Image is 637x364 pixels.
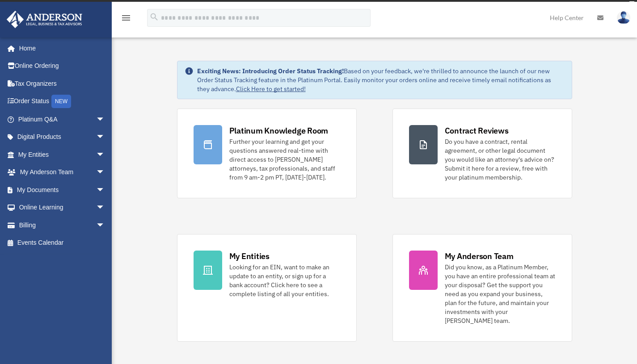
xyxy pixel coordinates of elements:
a: Platinum Knowledge Room Further your learning and get your questions answered real-time with dire... [177,109,357,198]
a: Events Calendar [6,234,118,252]
a: Platinum Q&Aarrow_drop_down [6,110,118,128]
a: Click Here to get started! [236,85,306,93]
a: Digital Productsarrow_drop_down [6,128,118,146]
a: Contract Reviews Do you have a contract, rental agreement, or other legal document you would like... [392,109,572,198]
div: close [629,1,635,7]
div: Did you know, as a Platinum Member, you have an entire professional team at your disposal? Get th... [445,263,556,325]
a: My Entitiesarrow_drop_down [6,146,118,163]
div: My Anderson Team [445,251,514,262]
div: My Entities [229,251,270,262]
div: Looking for an EIN, want to make an update to an entity, or sign up for a bank account? Click her... [229,263,340,298]
div: Based on your feedback, we're thrilled to announce the launch of our new Order Status Tracking fe... [197,67,565,93]
img: User Pic [617,11,630,24]
div: Do you have a contract, rental agreement, or other legal document you would like an attorney's ad... [445,137,556,182]
span: arrow_drop_down [96,216,114,234]
div: Further your learning and get your questions answered real-time with direct access to [PERSON_NAM... [229,137,340,182]
a: Home [6,39,114,57]
div: NEW [51,95,71,108]
img: Anderson Advisors Platinum Portal [4,11,85,28]
a: My Entities Looking for an EIN, want to make an update to an entity, or sign up for a bank accoun... [177,234,357,342]
span: arrow_drop_down [96,128,114,146]
span: arrow_drop_down [96,163,114,182]
div: Platinum Knowledge Room [229,125,329,136]
a: Order StatusNEW [6,92,118,111]
a: Online Learningarrow_drop_down [6,199,118,217]
span: arrow_drop_down [96,199,114,217]
a: My Anderson Teamarrow_drop_down [6,163,118,181]
div: Contract Reviews [445,125,509,136]
a: Tax Organizers [6,75,118,92]
strong: Exciting News: Introducing Order Status Tracking! [197,67,344,75]
a: My Anderson Team Did you know, as a Platinum Member, you have an entire professional team at your... [392,234,572,342]
span: arrow_drop_down [96,181,114,199]
a: My Documentsarrow_drop_down [6,181,118,199]
a: Online Ordering [6,57,118,75]
i: menu [121,13,131,23]
a: menu [121,16,131,23]
span: arrow_drop_down [96,146,114,164]
i: search [149,12,159,22]
span: arrow_drop_down [96,110,114,129]
a: Billingarrow_drop_down [6,216,118,234]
